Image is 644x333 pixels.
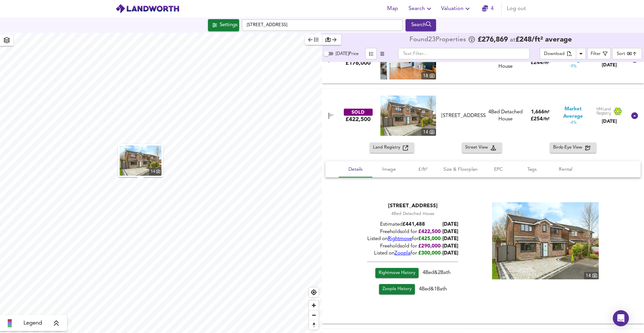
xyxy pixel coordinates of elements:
[443,165,478,174] span: Size & Floorplan
[596,118,623,125] div: [DATE]
[442,222,458,227] b: [DATE]
[367,268,458,284] div: 4 Bed & 2 Bath
[584,272,599,279] div: 14
[322,143,644,324] div: SOLD£422,500 property thumbnail 14 [STREET_ADDRESS]4Bed Detached House1,666ft²£254/ft²Market Aver...
[553,165,578,174] span: Rental
[519,165,545,174] span: Tags
[208,19,239,31] button: Settings
[120,146,162,176] a: property thumbnail 14
[120,146,162,176] img: property thumbnail
[402,222,425,227] span: £ 441,488
[462,143,502,153] button: Street View
[220,21,237,30] div: Settings
[550,143,596,153] button: Birds-Eye View
[488,109,523,123] div: 4 Bed Detached House
[367,202,458,210] div: [STREET_ADDRESS]
[516,36,572,43] span: £ 248 / ft² average
[442,236,458,241] span: [DATE]
[540,48,576,59] button: Download
[367,211,458,217] div: 4 Bed Detached House
[410,165,435,174] span: £/ft²
[421,72,436,79] div: 18
[380,96,436,136] img: property thumbnail
[380,96,436,136] a: property thumbnail 14
[544,110,549,114] span: ft²
[322,89,644,143] div: SOLD£422,500 property thumbnail 14 [STREET_ADDRESS]4Bed Detached House1,666ft²£254/ft²Market Aver...
[376,165,402,174] span: Image
[208,19,239,31] div: Click to configure Search Settings
[553,144,585,152] span: Birds-Eye View
[543,61,549,65] span: / ft²
[543,117,549,121] span: / ft²
[309,311,319,320] span: Zoom out
[367,228,458,235] div: Freehold sold for -
[613,310,629,326] div: Open Intercom Messenger
[531,110,544,115] span: 1,666
[149,168,162,176] div: 14
[23,319,42,327] span: Legend
[398,48,530,59] input: Text Filter...
[345,59,371,67] div: £176,000
[442,251,458,256] span: [DATE]
[576,48,586,59] button: Download Results
[309,300,319,310] button: Zoom in
[631,112,639,120] svg: Show Details
[410,37,468,43] div: Found 23 Propert ies
[388,236,412,241] a: Rightmove
[370,143,414,153] button: Land Registry
[591,50,601,58] div: Filter
[309,320,319,330] span: Reset bearing to north
[596,62,623,68] div: [DATE]
[438,2,474,15] button: Valuation
[409,4,433,13] span: Search
[492,202,599,279] img: property thumbnail
[384,4,400,13] span: Map
[345,116,371,123] div: £422,500
[309,287,319,297] button: Find my location
[442,229,458,234] span: [DATE]
[344,109,373,116] div: SOLD
[379,284,415,294] a: Zoopla History
[118,144,163,177] button: property thumbnail 14
[421,128,436,136] div: 14
[510,37,516,43] span: at
[570,64,577,69] span: -9%
[478,37,508,43] span: £ 276,869
[406,19,436,31] button: Search
[382,285,412,293] span: Zoopla History
[418,251,441,256] span: £300,000
[418,244,441,249] span: £ 290,000
[375,268,419,278] a: Rightmove History
[531,60,549,65] span: £ 244
[309,310,319,320] button: Zoom out
[492,202,599,279] a: property thumbnail 14
[367,243,458,250] div: Freehold sold for -
[418,236,441,241] span: £ 425,000
[367,284,458,297] div: 4 Bed & 1 Bath
[367,221,458,228] div: Estimated
[367,235,458,242] div: Listed on for -
[309,320,319,330] button: Reset bearing to north
[373,144,403,152] span: Land Registry
[394,251,411,256] a: Zoopla
[382,2,403,15] button: Map
[596,107,623,116] img: Land Registry
[343,165,368,174] span: Details
[612,48,642,59] div: Sort
[617,51,625,57] div: Sort
[477,2,498,15] button: 4
[418,229,441,234] span: £ 422,500
[482,4,494,13] a: 4
[379,269,415,277] span: Rightmove History
[587,48,611,59] button: Filter
[441,112,486,119] div: [STREET_ADDRESS]
[544,50,565,58] div: Download
[486,165,511,174] span: EPC
[367,250,458,257] div: Listed on for -
[441,4,472,13] span: Valuation
[336,52,359,56] span: [DATE] Price
[406,2,436,15] button: Search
